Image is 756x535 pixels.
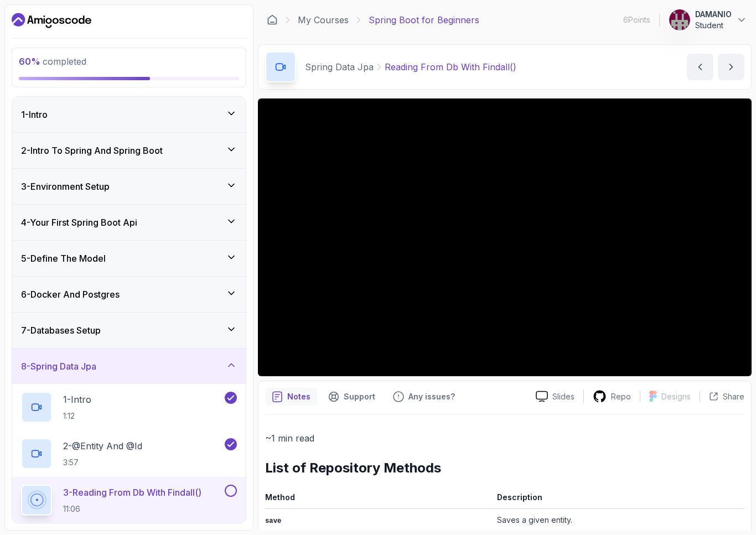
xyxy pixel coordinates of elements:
[265,459,744,477] h2: List of Repository Methods
[12,349,246,384] button: 8-Spring Data Jpa
[21,180,110,193] h3: 3 - Environment Setup
[369,13,479,27] p: Spring Boot for Beginners
[669,9,747,31] button: user profile imageDAMANIOStudent
[322,388,382,406] button: Support button
[21,360,96,373] h3: 8 - Spring Data Jpa
[12,133,246,168] button: 2-Intro To Spring And Spring Boot
[19,56,40,67] span: 60 %
[63,439,142,453] p: 2 - @Entity And @Id
[298,13,349,27] a: My Courses
[546,291,745,485] iframe: chat widget
[718,54,744,80] button: next content
[63,393,91,406] p: 1 - Intro
[12,241,246,276] button: 5-Define The Model
[63,457,142,468] p: 3:57
[63,411,91,422] p: 1:12
[12,313,246,348] button: 7-Databases Setup
[265,490,493,509] th: Method
[385,60,516,74] p: Reading From Db With Findall()
[258,98,752,376] iframe: 3 - Reading From DB with findAll()
[21,108,48,121] h3: 1 - Intro
[21,144,163,157] h3: 2 - Intro To Spring And Spring Boot
[63,486,201,499] p: 3 - Reading From Db With Findall()
[265,430,744,446] p: ~1 min read
[267,14,278,25] a: Dashboard
[344,391,375,402] p: Support
[12,169,246,204] button: 3-Environment Setup
[21,392,237,423] button: 1-Intro1:12
[12,205,246,240] button: 4-Your First Spring Boot Api
[527,391,583,402] a: Slides
[63,503,201,515] p: 11:06
[21,485,237,516] button: 3-Reading From Db With Findall()11:06
[669,9,690,30] img: user profile image
[408,391,455,402] p: Any issues?
[623,14,650,25] p: 6 Points
[695,9,732,20] p: DAMANIO
[21,216,137,229] h3: 4 - Your First Spring Boot Api
[287,391,310,402] p: Notes
[493,508,744,532] td: Saves a given entity.
[305,60,374,74] p: Spring Data Jpa
[21,252,106,265] h3: 5 - Define The Model
[386,388,462,406] button: Feedback button
[695,20,732,31] p: Student
[12,12,91,29] a: Dashboard
[265,517,281,525] code: save
[12,277,246,312] button: 6-Docker And Postgres
[687,54,713,80] button: previous content
[21,324,101,337] h3: 7 - Databases Setup
[21,288,120,301] h3: 6 - Docker And Postgres
[493,490,744,509] th: Description
[21,438,237,469] button: 2-@Entity And @Id3:57
[19,56,86,67] span: completed
[265,388,317,406] button: notes button
[710,491,745,524] iframe: chat widget
[12,97,246,132] button: 1-Intro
